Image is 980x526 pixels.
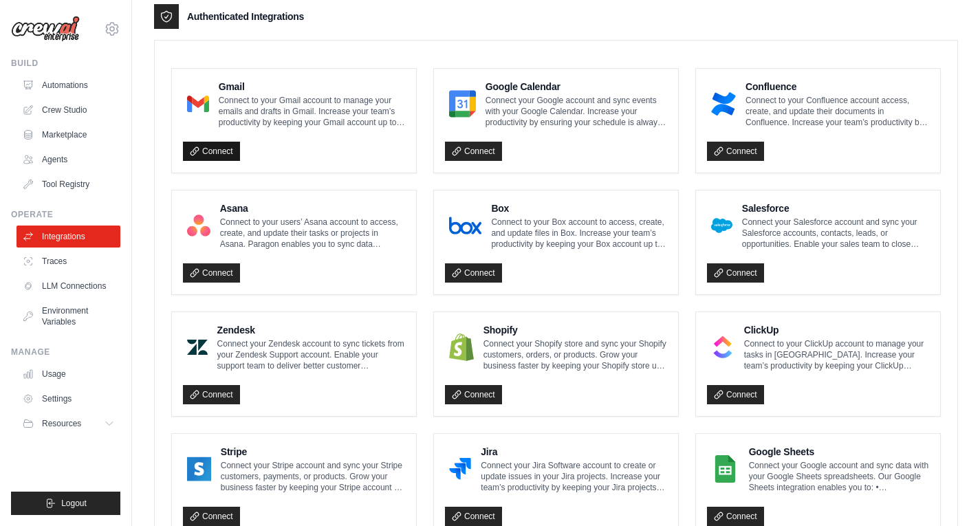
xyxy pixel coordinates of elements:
[17,388,120,410] a: Settings
[449,455,471,483] img: Jira Logo
[744,323,929,337] h4: ClickUp
[217,338,405,371] p: Connect your Zendesk account to sync tickets from your Zendesk Support account. Enable your suppo...
[187,212,210,239] img: Asana Logo
[711,455,739,483] img: Google Sheets Logo
[220,201,405,215] h4: Asana
[221,445,405,459] h4: Stripe
[11,209,120,220] div: Operate
[17,300,120,333] a: Environment Variables
[745,95,929,128] p: Connect to your Confluence account access, create, and update their documents in Confluence. Incr...
[17,173,120,195] a: Tool Registry
[486,80,667,94] h4: Google Calendar
[749,460,929,493] p: Connect your Google account and sync data with your Google Sheets spreadsheets. Our Google Sheets...
[491,217,667,250] p: Connect to your Box account to access, create, and update files in Box. Increase your team’s prod...
[742,217,929,250] p: Connect your Salesforce account and sync your Salesforce accounts, contacts, leads, or opportunit...
[17,275,120,297] a: LLM Connections
[17,99,120,121] a: Crew Studio
[221,460,405,493] p: Connect your Stripe account and sync your Stripe customers, payments, or products. Grow your busi...
[707,263,764,283] a: Connect
[711,333,734,361] img: ClickUp Logo
[17,250,120,272] a: Traces
[187,10,304,23] h3: Authenticated Integrations
[707,385,764,404] a: Connect
[449,333,474,361] img: Shopify Logo
[749,445,929,459] h4: Google Sheets
[711,212,732,239] img: Salesforce Logo
[449,212,481,239] img: Box Logo
[61,498,87,509] span: Logout
[183,263,240,283] a: Connect
[449,90,476,118] img: Google Calendar Logo
[481,460,667,493] p: Connect your Jira Software account to create or update issues in your Jira projects. Increase you...
[17,124,120,146] a: Marketplace
[711,90,736,118] img: Confluence Logo
[445,263,502,283] a: Connect
[17,413,120,435] button: Resources
[483,323,667,337] h4: Shopify
[11,347,120,358] div: Manage
[486,95,667,128] p: Connect your Google account and sync events with your Google Calendar. Increase your productivity...
[707,142,764,161] a: Connect
[187,90,209,118] img: Gmail Logo
[187,455,211,483] img: Stripe Logo
[17,74,120,96] a: Automations
[183,507,240,526] a: Connect
[11,58,120,69] div: Build
[17,363,120,385] a: Usage
[742,201,929,215] h4: Salesforce
[11,492,120,515] button: Logout
[217,323,405,337] h4: Zendesk
[744,338,929,371] p: Connect to your ClickUp account to manage your tasks in [GEOGRAPHIC_DATA]. Increase your team’s p...
[491,201,667,215] h4: Box
[17,226,120,248] a: Integrations
[11,16,80,42] img: Logo
[445,507,502,526] a: Connect
[481,445,667,459] h4: Jira
[219,95,405,128] p: Connect to your Gmail account to manage your emails and drafts in Gmail. Increase your team’s pro...
[183,142,240,161] a: Connect
[220,217,405,250] p: Connect to your users’ Asana account to access, create, and update their tasks or projects in Asa...
[483,338,667,371] p: Connect your Shopify store and sync your Shopify customers, orders, or products. Grow your busine...
[445,385,502,404] a: Connect
[187,333,208,361] img: Zendesk Logo
[42,418,81,429] span: Resources
[183,385,240,404] a: Connect
[707,507,764,526] a: Connect
[445,142,502,161] a: Connect
[17,149,120,171] a: Agents
[219,80,405,94] h4: Gmail
[745,80,929,94] h4: Confluence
